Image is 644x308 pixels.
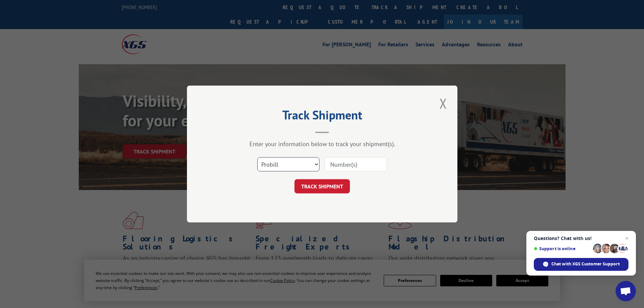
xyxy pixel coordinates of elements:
[294,179,350,193] button: TRACK SHIPMENT
[437,94,449,113] button: Close modal
[221,140,424,148] div: Enter your information below to track your shipment(s).
[534,258,628,271] span: Chat with XGS Customer Support
[325,157,387,171] input: Number(s)
[551,261,620,267] span: Chat with XGS Customer Support
[221,110,424,123] h2: Track Shipment
[534,246,591,251] span: Support is online
[616,281,636,301] a: Open chat
[534,236,628,241] span: Questions? Chat with us!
